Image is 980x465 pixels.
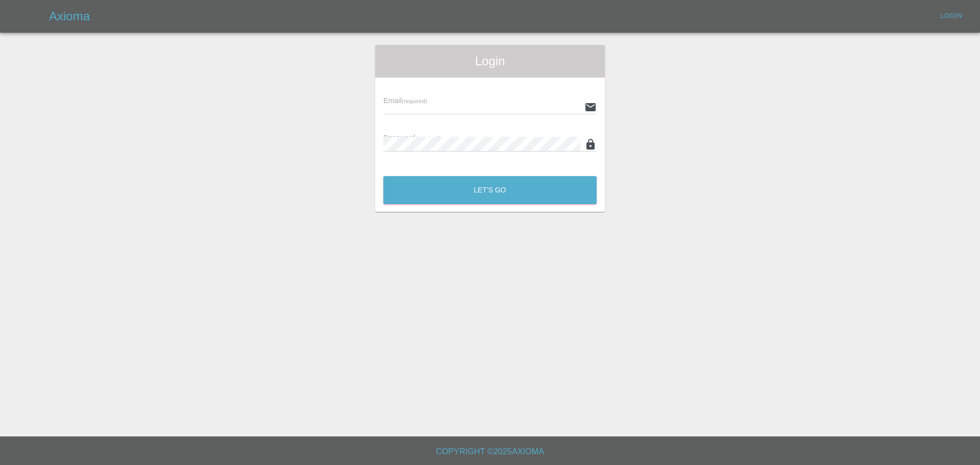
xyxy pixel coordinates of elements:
[415,135,441,141] small: (required)
[383,53,597,69] span: Login
[383,134,440,142] span: Password
[935,8,968,24] a: Login
[402,98,427,104] small: (required)
[383,96,427,105] span: Email
[8,445,972,459] h6: Copyright © 2025 Axioma
[383,176,597,204] button: Let's Go
[49,8,90,25] h5: Axioma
